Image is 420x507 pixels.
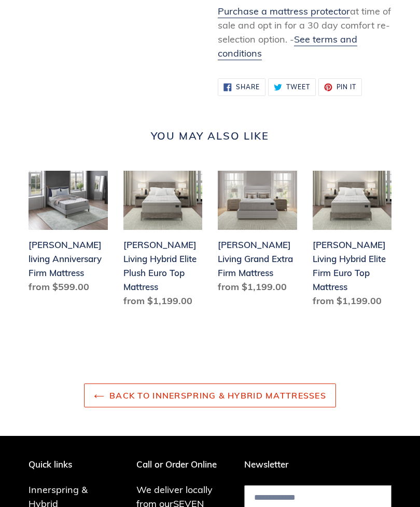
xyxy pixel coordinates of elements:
h2: You may also like [29,130,391,142]
a: Back to Innerspring & Hybrid Mattresses [84,383,336,407]
p: at time of sale and opt in for a 30 day comfort re-selection option. - [218,4,391,60]
a: Scott living Anniversary Firm Mattress [29,171,108,298]
span: Tweet [286,84,310,90]
a: Scott Living Grand Extra Firm Mattress [218,171,297,298]
span: Share [236,84,260,90]
a: Scott Living Hybrid Elite Plush Euro Top Mattress [123,171,203,312]
a: Scott Living Hybrid Elite Firm Euro Top Mattress [313,171,392,312]
a: Purchase a mattress protector [218,5,350,18]
p: Call or Order Online [136,459,229,470]
p: Newsletter [244,459,391,470]
p: Quick links [29,459,121,470]
span: Pin it [337,84,357,90]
